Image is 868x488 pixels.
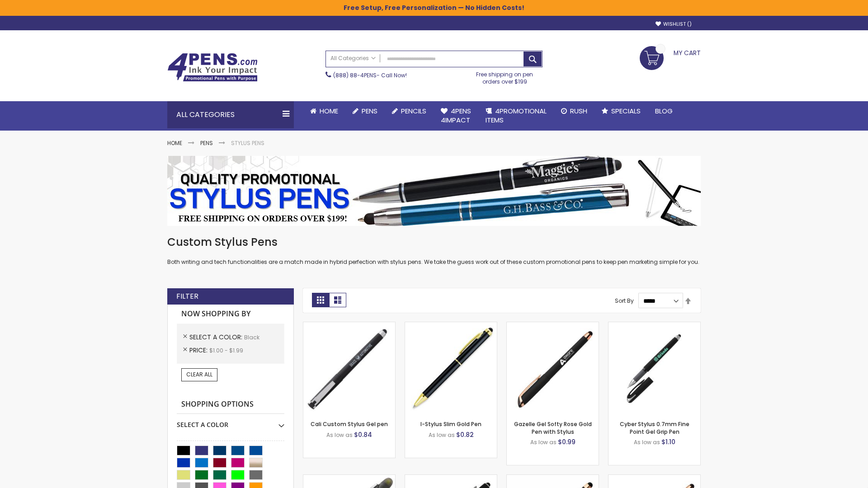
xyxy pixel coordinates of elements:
[609,322,700,329] a: Cyber Stylus 0.7mm Fine Point Gel Grip Pen-Black
[303,474,395,482] a: Souvenir® Jalan Highlighter Stylus Pen Combo-Black
[181,368,217,381] a: Clear All
[326,431,353,439] span: As low as
[478,101,554,131] a: 4PROMOTIONALITEMS
[507,322,599,414] img: Gazelle Gel Softy Rose Gold Pen with Stylus-Black
[609,474,700,482] a: Gazelle Gel Softy Rose Gold Pen with Stylus - ColorJet-Black
[405,322,497,329] a: I-Stylus Slim Gold-Black
[594,101,648,121] a: Specials
[507,322,599,329] a: Gazelle Gel Softy Rose Gold Pen with Stylus-Black
[333,71,377,79] a: (888) 88-4PENS
[167,156,701,226] img: Stylus Pens
[320,106,338,116] span: Home
[189,346,209,355] span: Price
[570,106,587,116] span: Rush
[609,322,700,414] img: Cyber Stylus 0.7mm Fine Point Gel Grip Pen-Black
[441,106,471,125] span: 4Pens 4impact
[311,420,388,428] a: Cali Custom Stylus Gel pen
[176,291,198,301] strong: Filter
[655,106,673,116] span: Blog
[401,106,426,116] span: Pencils
[486,106,547,125] span: 4PROMOTIONAL ITEMS
[177,414,284,429] div: Select A Color
[648,101,680,121] a: Blog
[167,53,258,82] img: 4Pens Custom Pens and Promotional Products
[514,420,592,435] a: Gazelle Gel Softy Rose Gold Pen with Stylus
[167,235,701,266] div: Both writing and tech functionalities are a match made in hybrid perfection with stylus pens. We ...
[354,430,372,439] span: $0.84
[209,347,243,354] span: $1.00 - $1.99
[661,437,675,446] span: $1.10
[405,474,497,482] a: Custom Soft Touch® Metal Pens with Stylus-Black
[177,395,284,414] strong: Shopping Options
[429,431,455,439] span: As low as
[167,235,701,249] h1: Custom Stylus Pens
[530,438,557,446] span: As low as
[554,101,594,121] a: Rush
[420,420,481,428] a: I-Stylus Slim Gold Pen
[507,474,599,482] a: Islander Softy Rose Gold Gel Pen with Stylus-Black
[456,430,474,439] span: $0.82
[200,139,213,147] a: Pens
[634,438,660,446] span: As low as
[189,333,244,342] span: Select A Color
[467,67,543,85] div: Free shipping on pen orders over $199
[326,51,380,66] a: All Categories
[303,101,345,121] a: Home
[244,333,259,341] span: Black
[615,297,634,305] label: Sort By
[312,293,329,307] strong: Grid
[656,21,692,28] a: Wishlist
[303,322,395,329] a: Cali Custom Stylus Gel pen-Black
[620,420,689,435] a: Cyber Stylus 0.7mm Fine Point Gel Grip Pen
[558,437,576,446] span: $0.99
[405,322,497,414] img: I-Stylus Slim Gold-Black
[177,305,284,324] strong: Now Shopping by
[362,106,377,116] span: Pens
[330,55,376,62] span: All Categories
[231,139,264,147] strong: Stylus Pens
[186,371,212,378] span: Clear All
[303,322,395,414] img: Cali Custom Stylus Gel pen-Black
[167,101,294,128] div: All Categories
[385,101,434,121] a: Pencils
[167,139,182,147] a: Home
[434,101,478,131] a: 4Pens4impact
[611,106,641,116] span: Specials
[333,71,407,79] span: - Call Now!
[345,101,385,121] a: Pens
